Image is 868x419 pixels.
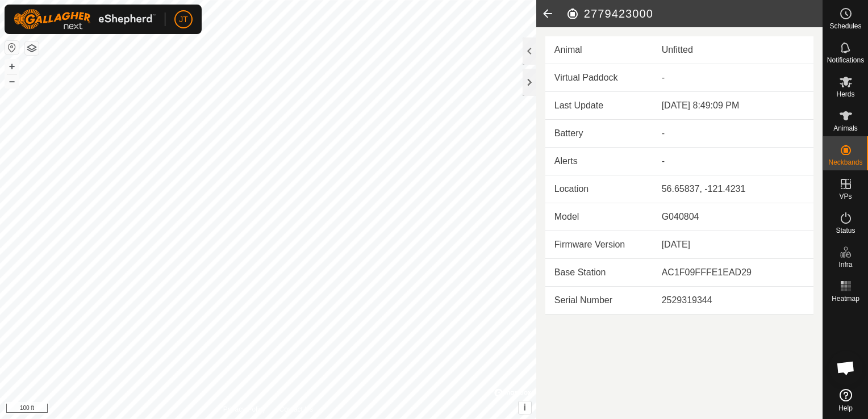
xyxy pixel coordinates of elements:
[179,14,188,26] span: JT
[662,73,665,82] app-display-virtual-paddock-transition: -
[14,9,156,30] img: Gallagher Logo
[662,127,804,140] div: -
[823,384,868,416] a: Help
[662,99,804,112] div: [DATE] 8:49:09 PM
[828,159,862,166] span: Neckbands
[279,404,313,414] a: Contact Us
[829,351,863,385] div: Open chat
[653,148,813,175] td: -
[662,238,804,252] div: [DATE]
[5,74,19,88] button: –
[545,231,653,259] td: Firmware Version
[836,91,854,98] span: Herds
[545,92,653,120] td: Last Update
[829,23,861,30] span: Schedules
[833,125,858,132] span: Animals
[519,401,531,414] button: i
[662,43,804,57] div: Unfitted
[832,295,859,302] span: Heatmap
[545,148,653,175] td: Alerts
[545,175,653,203] td: Location
[545,64,653,92] td: Virtual Paddock
[566,7,823,20] h2: 2779423000
[524,403,526,412] span: i
[545,36,653,64] td: Animal
[839,193,852,200] span: VPs
[838,405,853,412] span: Help
[5,60,19,73] button: +
[662,266,804,279] div: AC1F09FFFE1EAD29
[838,261,852,268] span: Infra
[5,41,19,55] button: Reset Map
[545,203,653,231] td: Model
[836,227,855,234] span: Status
[223,404,266,414] a: Privacy Policy
[545,120,653,148] td: Battery
[545,287,653,315] td: Serial Number
[827,57,864,64] span: Notifications
[662,182,804,196] div: 56.65837, -121.4231
[662,210,804,224] div: G040804
[545,259,653,287] td: Base Station
[25,41,39,55] button: Map Layers
[662,294,804,307] div: 2529319344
